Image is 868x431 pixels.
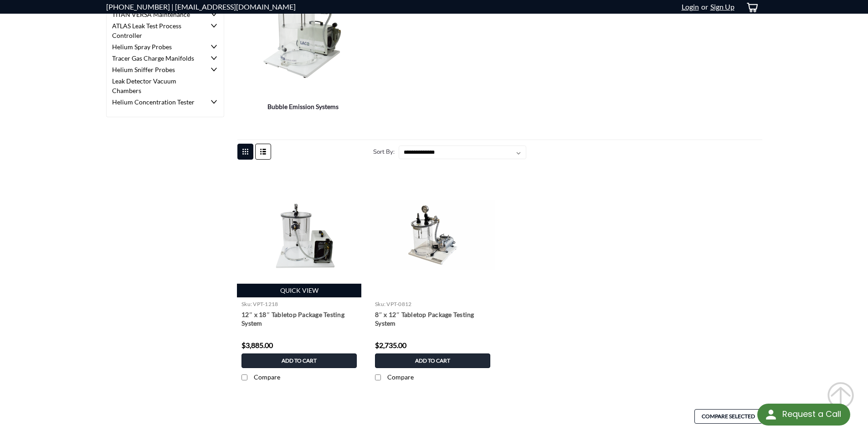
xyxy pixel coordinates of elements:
[107,64,206,75] a: Helium Sniffer Probes
[241,353,357,368] a: Add to Cart
[241,301,278,307] a: sku: VPT-1218
[107,41,206,52] a: Helium Spray Probes
[375,310,490,327] a: 8″ x 12″ Tabletop Package Testing System
[107,75,206,96] a: Leak Detector Vacuum Chambers
[237,102,369,121] a: Bubble Emission Systems
[827,382,854,409] div: Scroll Back to Top
[241,374,247,380] input: Compare
[827,382,854,409] svg: submit
[107,20,206,41] a: ATLAS Leak Test Process Controller
[237,102,369,111] span: Bubble Emission Systems
[375,301,385,307] span: sku:
[254,373,280,381] span: Compare
[255,144,271,160] a: Toggle List View
[253,301,278,307] span: VPT-1218
[282,358,317,364] span: Add to Cart
[739,0,762,14] a: cart-preview-dropdown
[375,374,381,380] input: Compare
[107,52,206,64] a: Tracer Gas Charge Manifolds
[107,9,206,20] a: TITAN VERSA Maintenance
[764,407,778,422] img: round button
[782,404,841,425] div: Request a Call
[415,358,450,364] span: Add to Cart
[386,301,411,307] span: VPT-0812
[369,145,395,159] label: Sort By:
[387,373,414,381] span: Compare
[375,341,406,349] span: $2,735.00
[241,301,252,307] span: sku:
[757,404,850,426] div: Request a Call
[241,341,273,349] span: $3,885.00
[699,2,708,11] span: or
[375,353,490,368] a: Add to Cart
[694,409,762,424] a: Compare Selected
[375,301,411,307] a: sku: VPT-0812
[237,200,361,270] img: 12″ x 18″ Tabletop Package Testing System
[107,96,206,108] a: Helium Concentration Tester
[237,284,361,297] a: Quick view
[241,310,357,327] a: 12″ x 18″ Tabletop Package Testing System
[237,144,253,160] a: Toggle Grid View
